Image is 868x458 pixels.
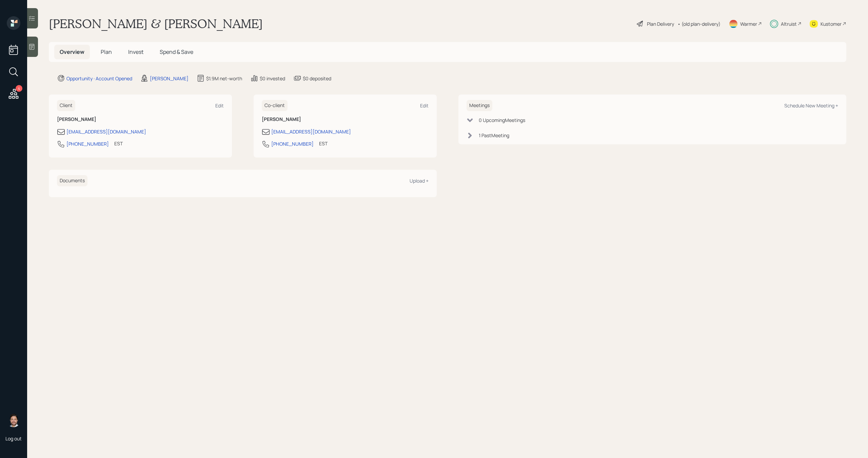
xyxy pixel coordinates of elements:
[410,178,429,184] div: Upload +
[262,100,288,111] h6: Co-client
[420,102,429,109] div: Edit
[57,175,87,186] h6: Documents
[57,117,224,122] h6: [PERSON_NAME]
[57,100,75,111] h6: Client
[740,20,757,27] div: Warmer
[160,48,193,56] span: Spend & Save
[479,117,525,124] div: 0 Upcoming Meeting s
[319,140,328,147] div: EST
[49,16,263,31] h1: [PERSON_NAME] & [PERSON_NAME]
[647,20,674,27] div: Plan Delivery
[114,140,123,147] div: EST
[150,75,189,82] div: [PERSON_NAME]
[5,435,22,442] div: Log out
[781,20,797,27] div: Altruist
[467,100,492,111] h6: Meetings
[16,85,22,92] div: 4
[677,20,721,27] div: • (old plan-delivery)
[479,132,509,139] div: 1 Past Meeting
[262,117,429,122] h6: [PERSON_NAME]
[128,48,143,56] span: Invest
[271,128,351,135] div: [EMAIL_ADDRESS][DOMAIN_NAME]
[303,75,331,82] div: $0 deposited
[784,102,838,109] div: Schedule New Meeting +
[206,75,242,82] div: $1.9M net-worth
[7,414,20,427] img: michael-russo-headshot.png
[101,48,112,56] span: Plan
[215,102,224,109] div: Edit
[66,128,146,135] div: [EMAIL_ADDRESS][DOMAIN_NAME]
[821,20,842,27] div: Kustomer
[60,48,84,56] span: Overview
[66,75,132,82] div: Opportunity · Account Opened
[271,140,314,147] div: [PHONE_NUMBER]
[260,75,285,82] div: $0 invested
[66,140,109,147] div: [PHONE_NUMBER]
